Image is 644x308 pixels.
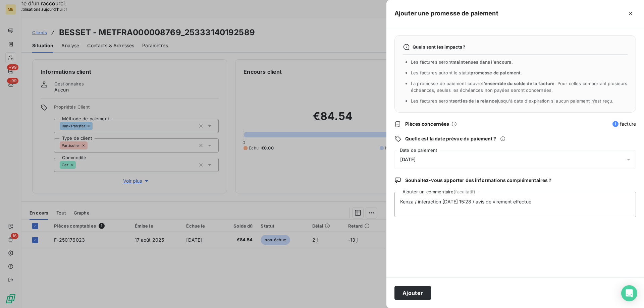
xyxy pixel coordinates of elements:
[411,70,522,75] span: Les factures auront le statut .
[612,121,636,127] span: facture
[394,9,498,18] h5: Ajouter une promesse de paiement
[482,81,555,86] span: l’ensemble du solde de la facture
[411,98,613,104] span: Les factures seront jusqu'à date d'expiration si aucun paiement n’est reçu.
[411,81,628,93] span: La promesse de paiement couvre . Pour celles comportant plusieurs échéances, seules les échéances...
[405,135,496,142] span: Quelle est la date prévue du paiement ?
[405,177,551,184] span: Souhaitez-vous apporter des informations complémentaires ?
[612,121,619,127] span: 1
[621,285,637,301] div: Open Intercom Messenger
[471,70,521,75] span: promesse de paiement
[411,59,513,65] span: Les factures seront .
[405,121,449,127] span: Pièces concernées
[452,59,512,65] span: maintenues dans l’encours
[413,44,466,50] span: Quels sont les impacts ?
[394,286,431,300] button: Ajouter
[400,157,416,162] span: [DATE]
[394,192,636,217] textarea: Kenza / interaction [DATE] 15:28 / avis de virement effectué
[452,98,497,104] span: sorties de la relance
